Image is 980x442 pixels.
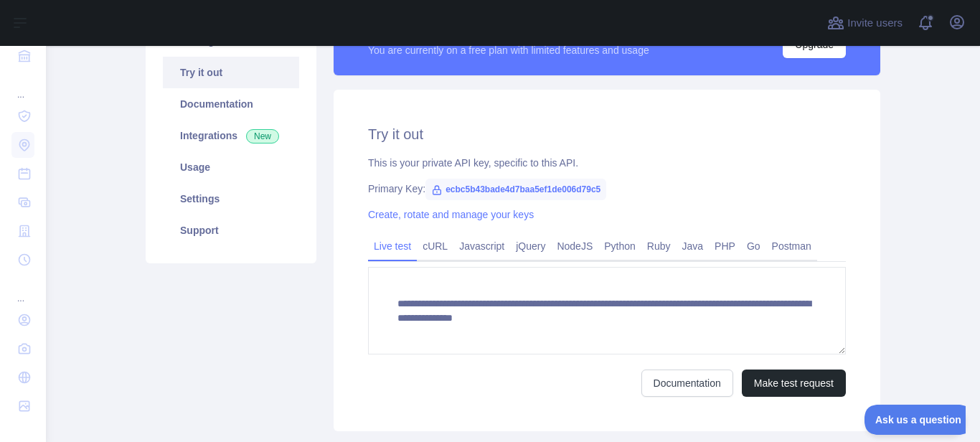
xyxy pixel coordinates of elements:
button: Invite users [824,11,905,34]
a: Python [598,235,641,258]
a: Postman [766,235,817,258]
a: Settings [163,183,299,215]
a: Integrations New [163,120,299,151]
span: Invite users [847,15,903,32]
a: Java [677,235,710,258]
a: Ruby [641,235,677,258]
div: ... [11,72,34,100]
a: Go [741,235,766,258]
h2: Try it out [368,124,846,144]
a: cURL [417,235,453,258]
a: Documentation [641,370,733,397]
a: NodeJS [551,235,598,258]
a: jQuery [510,235,551,258]
a: Documentation [163,88,299,120]
div: You are currently on a free plan with limited features and usage [368,43,649,57]
a: Support [163,215,299,246]
a: Usage [163,151,299,183]
div: This is your private API key, specific to this API. [368,156,846,170]
a: Live test [368,235,417,258]
iframe: Toggle Customer Support [864,405,966,435]
span: New [246,129,279,144]
div: Primary Key: [368,182,846,196]
button: Make test request [742,370,846,397]
span: ecbc5b43bade4d7baa5ef1de006d79c5 [425,179,606,200]
a: Create, rotate and manage your keys [368,209,534,220]
div: ... [11,276,34,304]
a: Try it out [163,57,299,88]
a: Javascript [453,235,510,258]
a: PHP [709,235,741,258]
